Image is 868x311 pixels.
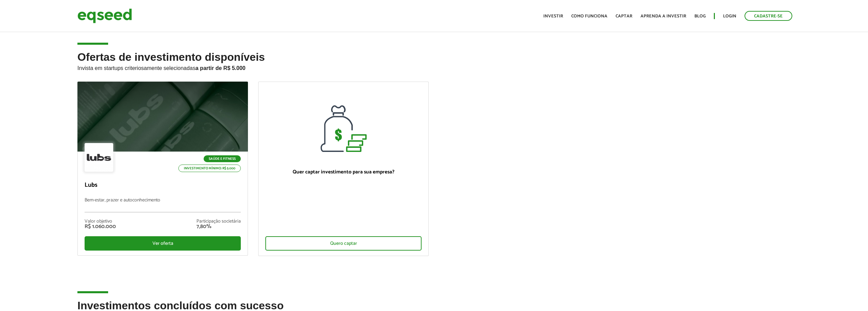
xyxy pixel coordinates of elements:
[265,236,422,251] div: Quero captar
[85,198,241,212] p: Bem-estar, prazer e autoconhecimento
[196,224,241,229] div: 7,80%
[204,155,241,162] p: Saúde e Fitness
[258,82,429,256] a: Quer captar investimento para sua empresa? Quero captar
[85,236,241,251] div: Ver oferta
[616,14,632,18] a: Captar
[77,7,132,25] img: EqSeed
[85,219,116,224] div: Valor objetivo
[543,14,563,18] a: Investir
[196,219,241,224] div: Participação societária
[694,14,706,18] a: Blog
[77,63,791,71] p: Invista em startups criteriosamente selecionadas
[195,65,246,71] strong: a partir de R$ 5.000
[723,14,736,18] a: Login
[745,11,792,21] a: Cadastre-se
[77,51,791,82] h2: Ofertas de investimento disponíveis
[85,182,241,189] p: Lubs
[571,14,607,18] a: Como funciona
[77,82,248,256] a: Saúde e Fitness Investimento mínimo: R$ 5.000 Lubs Bem-estar, prazer e autoconhecimento Valor obj...
[178,165,241,172] p: Investimento mínimo: R$ 5.000
[641,14,686,18] a: Aprenda a investir
[85,224,116,229] div: R$ 1.060.000
[265,169,422,175] p: Quer captar investimento para sua empresa?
